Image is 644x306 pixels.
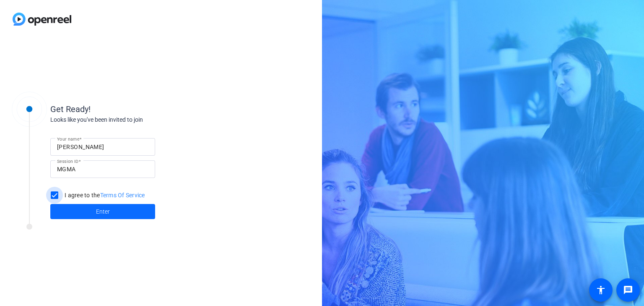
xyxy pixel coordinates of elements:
div: Looks like you've been invited to join [50,115,218,124]
button: Enter [50,204,155,219]
a: Terms Of Service [100,192,145,199]
div: Get Ready! [50,103,218,115]
label: I agree to the [63,191,145,199]
mat-icon: accessibility [596,285,606,295]
mat-label: Session ID [57,159,78,164]
mat-icon: message [623,285,633,295]
mat-label: Your name [57,136,79,141]
span: Enter [96,207,110,216]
